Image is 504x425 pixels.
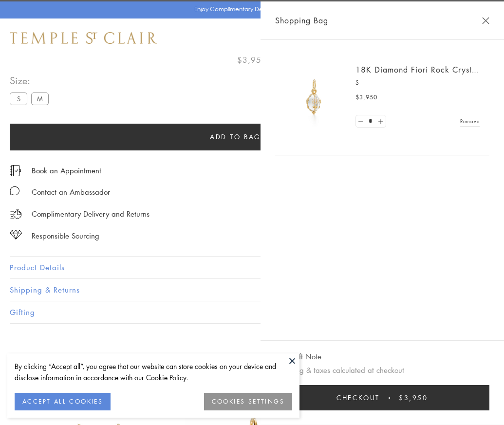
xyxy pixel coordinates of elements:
p: Enjoy Complimentary Delivery & Returns [194,4,305,14]
button: ACCEPT ALL COOKIES [15,393,111,410]
span: Add to bag [210,131,261,142]
a: Set quantity to 0 [356,115,366,128]
img: icon_sourcing.svg [10,230,22,240]
button: Product Details [10,257,494,278]
p: Complimentary Delivery and Returns [32,208,149,220]
img: icon_delivery.svg [10,208,22,220]
button: Add Gift Note [275,351,321,363]
span: $3,950 [237,54,267,66]
span: $3,950 [399,392,428,403]
div: By clicking “Accept all”, you agree that our website can store cookies on your device and disclos... [15,361,292,383]
label: M [31,92,49,105]
img: MessageIcon-01_2.svg [10,186,19,196]
img: P51889-E11FIORI [285,68,343,127]
button: Gifting [10,301,494,323]
img: icon_appointment.svg [10,165,21,176]
a: Set quantity to 2 [375,115,385,128]
button: Shipping & Returns [10,279,494,301]
img: Temple St. Clair [10,32,157,44]
p: S [355,78,480,88]
span: Checkout [336,392,380,403]
button: Checkout $3,950 [275,385,489,410]
a: Book an Appointment [32,165,101,176]
div: Responsible Sourcing [32,230,99,242]
button: Close Shopping Bag [482,17,489,24]
p: Shipping & taxes calculated at checkout [275,364,489,376]
button: Add to bag [10,124,461,150]
span: Shopping Bag [275,14,328,27]
div: Contact an Ambassador [32,186,110,198]
span: $3,950 [355,92,377,102]
span: Size: [10,73,53,89]
button: COOKIES SETTINGS [204,393,292,410]
label: S [10,92,27,105]
a: Remove [460,116,480,127]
